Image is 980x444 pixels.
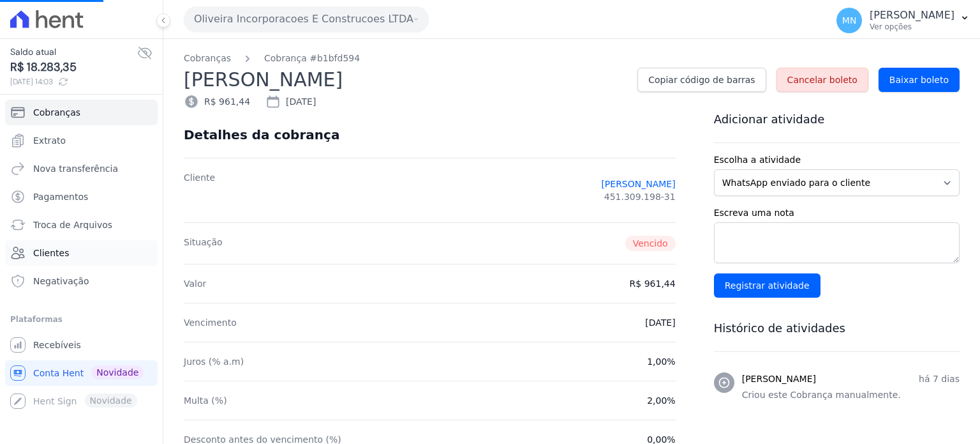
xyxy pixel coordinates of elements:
[714,273,820,298] input: Registrar atividade
[870,9,954,22] p: [PERSON_NAME]
[184,277,206,290] dt: Valor
[184,394,227,407] dt: Multa (%)
[184,127,339,142] div: Detalhes da cobrança
[33,106,80,119] span: Cobranças
[265,94,316,109] div: [DATE]
[184,6,429,32] button: Oliveira Incorporacoes E Construcoes LTDA
[879,68,960,92] a: Baixar boleto
[742,372,816,386] h3: [PERSON_NAME]
[33,339,81,351] span: Recebíveis
[648,73,755,86] span: Copiar código de barras
[184,316,237,329] dt: Vencimento
[184,65,627,94] h2: [PERSON_NAME]
[5,156,158,181] a: Nova transferência
[264,52,360,65] a: Cobrança #b1bfd594
[10,76,137,88] span: [DATE] 14:03
[630,277,676,290] dd: R$ 961,44
[647,355,675,368] dd: 1,00%
[625,236,676,251] span: Vencido
[184,355,244,368] dt: Juros (% a.m)
[5,212,158,238] a: Troca de Arquivos
[184,52,960,65] nav: Breadcrumb
[184,236,223,251] dt: Situação
[10,100,152,414] nav: Sidebar
[33,247,69,259] span: Clientes
[714,112,960,127] h3: Adicionar atividade
[5,240,158,266] a: Clientes
[33,367,84,379] span: Conta Hent
[184,52,231,65] a: Cobranças
[5,268,158,294] a: Negativação
[604,190,676,203] span: 451.309.198-31
[870,22,954,32] p: Ver opções
[5,360,158,386] a: Conta Hent Novidade
[742,388,960,402] p: Criou este Cobrança manualmente.
[5,184,158,210] a: Pagamentos
[184,94,250,109] div: R$ 961,44
[33,162,118,175] span: Nova transferência
[714,153,960,167] label: Escolha a atividade
[33,190,88,203] span: Pagamentos
[10,45,137,59] span: Saldo atual
[33,134,66,147] span: Extrato
[91,365,144,379] span: Novidade
[33,275,89,287] span: Negativação
[647,394,675,407] dd: 2,00%
[637,68,766,92] a: Copiar código de barras
[787,73,857,86] span: Cancelar boleto
[826,3,980,38] button: MN [PERSON_NAME] Ver opções
[10,312,152,327] div: Plataformas
[601,178,675,190] a: [PERSON_NAME]
[919,372,960,386] p: há 7 dias
[714,321,960,336] h3: Histórico de atividades
[10,59,137,76] span: R$ 18.283,35
[5,128,158,153] a: Extrato
[714,206,960,220] label: Escreva uma nota
[33,218,112,231] span: Troca de Arquivos
[842,16,857,25] span: MN
[645,316,675,329] dd: [DATE]
[776,68,868,92] a: Cancelar boleto
[184,171,215,210] dt: Cliente
[5,100,158,125] a: Cobranças
[5,332,158,358] a: Recebíveis
[889,73,949,86] span: Baixar boleto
